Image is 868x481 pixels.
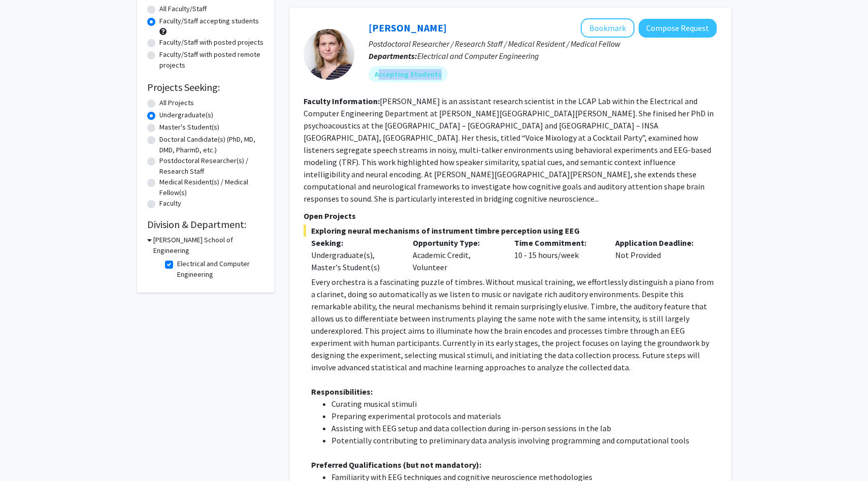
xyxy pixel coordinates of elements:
label: Medical Resident(s) / Medical Fellow(s) [159,177,264,198]
fg-read-more: [PERSON_NAME] is an assistant research scientist in the LCAP Lab within the Electrical and Comput... [304,96,714,204]
a: [PERSON_NAME] [369,21,447,34]
label: All Faculty/Staff [159,4,207,14]
h3: [PERSON_NAME] School of Engineering [153,235,264,256]
p: Time Commitment: [514,237,600,249]
label: Faculty/Staff with posted remote projects [159,49,264,71]
div: Academic Credit, Volunteer [405,237,507,273]
label: Doctoral Candidate(s) (PhD, MD, DMD, PharmD, etc.) [159,134,264,155]
label: Master's Student(s) [159,122,219,133]
div: Undergraduate(s), Master's Student(s) [311,249,397,273]
label: Faculty [159,198,181,209]
div: Not Provided [608,237,709,273]
b: Departments: [369,51,417,61]
p: Every orchestra is a fascinating puzzle of timbres. Without musical training, we effortlessly dis... [311,276,717,373]
span: Electrical and Computer Engineering [417,51,539,61]
button: Add Moira-Phoebe Huet to Bookmarks [581,18,635,38]
label: Faculty/Staff with posted projects [159,37,263,48]
li: Potentially contributing to preliminary data analysis involving programming and computational tools [331,434,717,446]
strong: Responsibilities: [311,387,373,397]
label: Faculty/Staff accepting students [159,16,259,26]
strong: Preferred Qualifications (but not mandatory): [311,460,481,470]
p: Application Deadline: [615,237,702,249]
mat-chip: Accepting Students [369,66,448,82]
p: Open Projects [304,210,717,222]
p: Seeking: [311,237,397,249]
li: Assisting with EEG setup and data collection during in-person sessions in the lab [331,422,717,434]
h2: Division & Department: [147,218,264,231]
label: All Projects [159,98,194,108]
h2: Projects Seeking: [147,81,264,93]
p: Opportunity Type: [413,237,499,249]
b: Faculty Information: [304,96,380,106]
span: Exploring neural mechanisms of instrument timbre perception using EEG [304,225,717,237]
div: 10 - 15 hours/week [507,237,608,273]
li: Preparing experimental protocols and materials [331,410,717,422]
iframe: Chat [8,435,43,473]
label: Undergraduate(s) [159,110,213,120]
p: Postdoctoral Researcher / Research Staff / Medical Resident / Medical Fellow [369,38,717,50]
li: Curating musical stimuli [331,398,717,410]
label: Electrical and Computer Engineering [177,259,261,280]
button: Compose Request to Moira-Phoebe Huet [639,19,717,38]
label: Postdoctoral Researcher(s) / Research Staff [159,155,264,177]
